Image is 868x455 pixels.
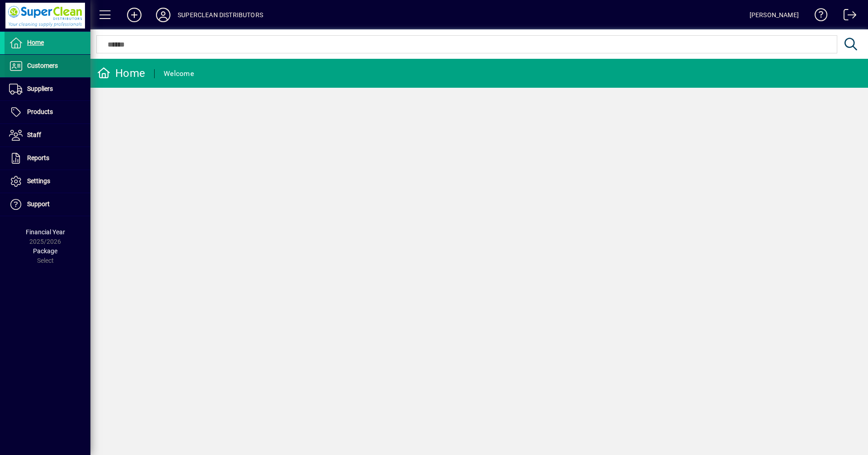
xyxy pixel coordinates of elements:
[26,228,65,236] span: Financial Year
[27,39,44,46] span: Home
[750,8,799,22] div: [PERSON_NAME]
[120,7,149,23] button: Add
[27,154,49,161] span: Reports
[27,131,41,138] span: Staff
[27,200,50,208] span: Support
[27,62,58,69] span: Customers
[178,8,263,22] div: SUPERCLEAN DISTRIBUTORS
[5,193,90,216] a: Support
[149,7,178,23] button: Profile
[27,177,50,185] span: Settings
[5,124,90,147] a: Staff
[97,66,145,81] div: Home
[5,147,90,170] a: Reports
[5,170,90,193] a: Settings
[5,101,90,123] a: Products
[5,55,90,77] a: Customers
[837,2,857,31] a: Logout
[808,2,828,31] a: Knowledge Base
[164,66,194,81] div: Welcome
[27,85,53,92] span: Suppliers
[33,247,57,255] span: Package
[27,108,53,115] span: Products
[5,78,90,100] a: Suppliers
